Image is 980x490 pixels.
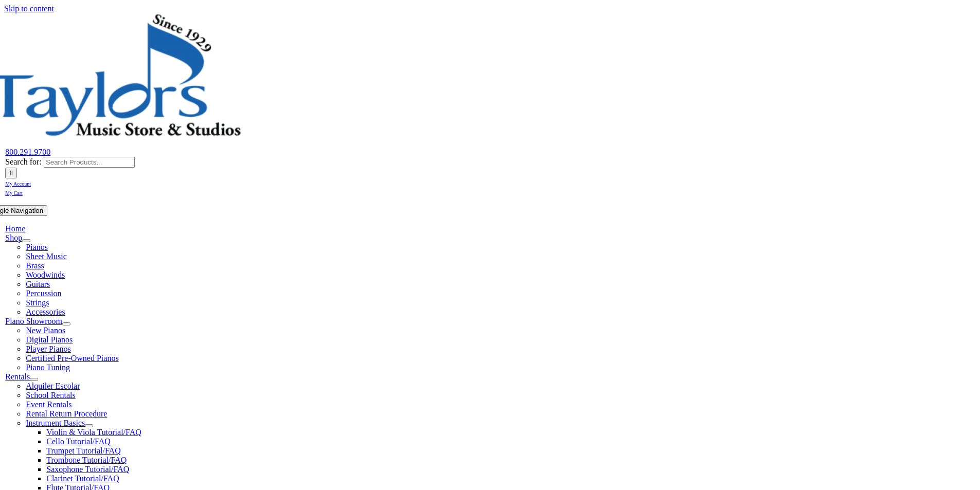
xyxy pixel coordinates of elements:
[5,157,42,166] span: Search for:
[26,270,65,279] a: Woodwinds
[26,289,61,298] a: Percussion
[46,465,129,474] a: Saxophone Tutorial/FAQ
[26,252,67,261] a: Sheet Music
[5,372,30,381] a: Rentals
[46,474,119,483] a: Clarinet Tutorial/FAQ
[5,148,50,156] a: 800.291.9700
[30,378,38,381] button: Open submenu of Rentals
[26,335,73,344] a: Digital Pianos
[44,157,135,168] input: Search Products...
[26,419,85,427] a: Instrument Basics
[5,181,31,187] span: My Account
[26,354,118,362] a: Certified Pre-Owned Pianos
[26,409,107,418] a: Rental Return Procedure
[26,363,70,372] a: Piano Tuning
[26,344,71,353] a: Player Pianos
[5,190,23,196] span: My Cart
[5,317,62,325] a: Piano Showroom
[5,224,25,233] a: Home
[85,424,93,427] button: Open submenu of Instrument Basics
[26,326,65,335] a: New Pianos
[46,428,141,437] a: Violin & Viola Tutorial/FAQ
[26,391,75,400] a: School Rentals
[26,261,44,270] a: Brass
[5,168,17,178] input: Search
[5,188,23,196] a: My Cart
[46,437,111,446] a: Cello Tutorial/FAQ
[5,178,31,187] a: My Account
[62,322,70,325] button: Open submenu of Piano Showroom
[26,382,80,390] a: Alquiler Escolar
[26,280,50,288] a: Guitars
[26,243,48,251] a: Pianos
[46,446,120,455] a: Trumpet Tutorial/FAQ
[4,4,54,13] a: Skip to content
[46,456,127,464] a: Trombone Tutorial/FAQ
[26,400,72,409] a: Event Rentals
[5,233,22,242] a: Shop
[26,307,65,316] a: Accessories
[26,298,49,307] a: Strings
[22,239,30,242] button: Open submenu of Shop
